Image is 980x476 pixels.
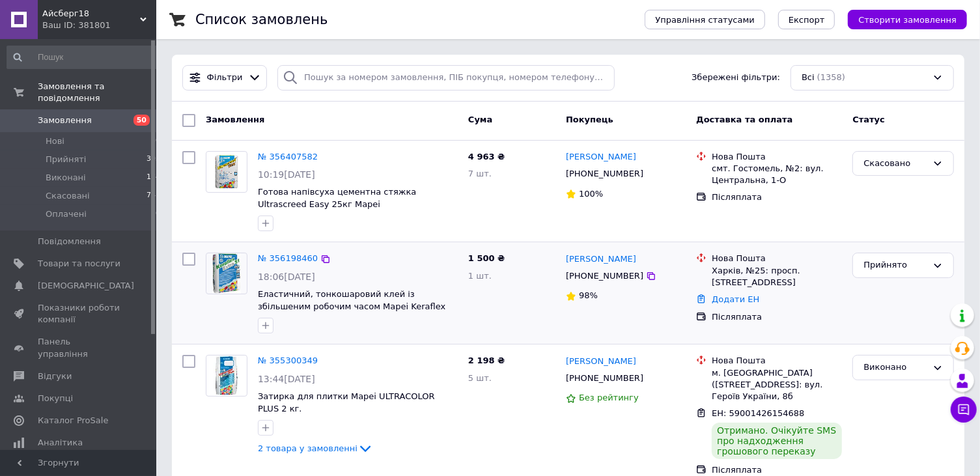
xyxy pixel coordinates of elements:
a: [PERSON_NAME] [566,151,636,163]
button: Експорт [778,10,835,29]
span: Нові [46,135,64,147]
span: Виконані [46,172,86,184]
button: Управління статусами [645,10,765,29]
span: Управління статусами [655,15,755,25]
a: [PERSON_NAME] [566,253,636,266]
div: Післяплата [712,311,842,323]
span: Повідомлення [38,236,101,247]
span: Аналітика [38,437,83,449]
a: 2 товара у замовленні [258,443,373,453]
span: Покупці [38,393,73,404]
span: ЕН: 59001426154688 [712,408,804,418]
a: Фото товару [206,151,247,193]
span: 5 шт. [468,373,492,383]
input: Пошук [7,46,161,69]
span: Фільтри [207,72,243,84]
div: Виконано [863,361,927,374]
a: Фото товару [206,253,247,294]
div: Післяплата [712,191,842,203]
span: 50 [133,115,150,126]
span: Замовлення та повідомлення [38,81,156,104]
span: 1 500 ₴ [468,253,505,263]
span: Замовлення [206,115,264,124]
button: Чат з покупцем [951,397,977,423]
a: Готова напівсуха цементна стяжка Ultrascreed Easy 25кг Mapei [258,187,416,209]
span: Панель управління [38,336,120,359]
span: [DEMOGRAPHIC_DATA] [38,280,134,292]
span: (1358) [817,72,845,82]
div: Нова Пошта [712,253,842,264]
h1: Список замовлень [195,12,328,27]
div: смт. Гостомель, №2: вул. Центральна, 1-О [712,163,842,186]
span: Прийняті [46,154,86,165]
span: 98% [579,290,598,300]
span: 100% [579,189,603,199]
span: Показники роботи компанії [38,302,120,326]
span: 741 [147,190,160,202]
span: 7 шт. [468,169,492,178]
span: Товари та послуги [38,258,120,270]
div: [PHONE_NUMBER] [563,165,646,182]
div: Нова Пошта [712,355,842,367]
span: Збережені фільтри: [692,72,780,84]
span: 393 [147,154,160,165]
span: Відгуки [38,371,72,382]
span: Всі [802,72,815,84]
span: Без рейтингу [579,393,639,402]
span: 2 товара у замовленні [258,443,357,453]
div: м. [GEOGRAPHIC_DATA] ([STREET_ADDRESS]: вул. Героїв України, 8б [712,367,842,403]
span: Статус [852,115,885,124]
a: Еластичний, тонкошаровий клей із збільшеним робочим часом Mapei Keraflex Extra S1 БІЛИЙ, 25 кг. [... [258,289,447,323]
span: Каталог ProSale [38,415,108,427]
span: Айсберг18 [42,8,140,20]
a: № 355300349 [258,356,318,365]
img: Фото товару [212,253,241,294]
input: Пошук за номером замовлення, ПІБ покупця, номером телефону, Email, номером накладної [277,65,615,91]
a: Створити замовлення [835,14,967,24]
img: Фото товару [206,152,247,192]
span: Скасовані [46,190,90,202]
a: [PERSON_NAME] [566,356,636,368]
div: Отримано. Очікуйте SMS про надходження грошового переказу [712,423,842,459]
button: Створити замовлення [848,10,967,29]
span: Покупець [566,115,613,124]
a: № 356407582 [258,152,318,161]
div: Харків, №25: просп. [STREET_ADDRESS] [712,265,842,288]
span: 2 198 ₴ [468,356,505,365]
div: [PHONE_NUMBER] [563,268,646,285]
a: Додати ЕН [712,294,759,304]
img: Фото товару [214,356,240,396]
span: Експорт [789,15,825,25]
span: 10:19[DATE] [258,169,315,180]
span: 18:06[DATE] [258,272,315,282]
span: Замовлення [38,115,92,126]
span: Доставка та оплата [696,115,792,124]
div: Післяплата [712,464,842,476]
div: Нова Пошта [712,151,842,163]
span: 174 [147,172,160,184]
span: Оплачені [46,208,87,220]
span: 1 шт. [468,271,492,281]
div: [PHONE_NUMBER] [563,370,646,387]
a: Фото товару [206,355,247,397]
span: 13:44[DATE] [258,374,315,384]
a: № 356198460 [258,253,318,263]
div: Прийнято [863,259,927,272]
span: Cума [468,115,492,124]
a: Затирка для плитки Mapei ULTRACOLOR PLUS 2 кг. [258,391,435,413]
div: Ваш ID: 381801 [42,20,156,31]
span: 4 963 ₴ [468,152,505,161]
span: 50 [151,135,160,147]
span: 0 [156,208,160,220]
span: Створити замовлення [858,15,957,25]
div: Скасовано [863,157,927,171]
